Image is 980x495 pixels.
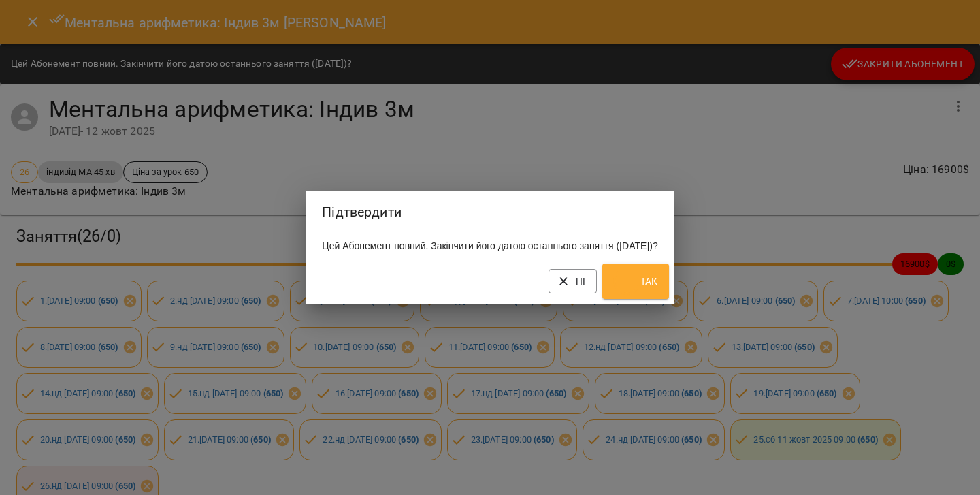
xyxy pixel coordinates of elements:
[549,269,597,293] button: Ні
[559,273,586,289] span: Ні
[322,202,657,223] h2: Підтвердити
[306,234,674,258] div: Цей Абонемент повний. Закінчити його датою останнього заняття ([DATE])?
[613,268,658,295] span: Так
[602,264,669,299] button: Так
